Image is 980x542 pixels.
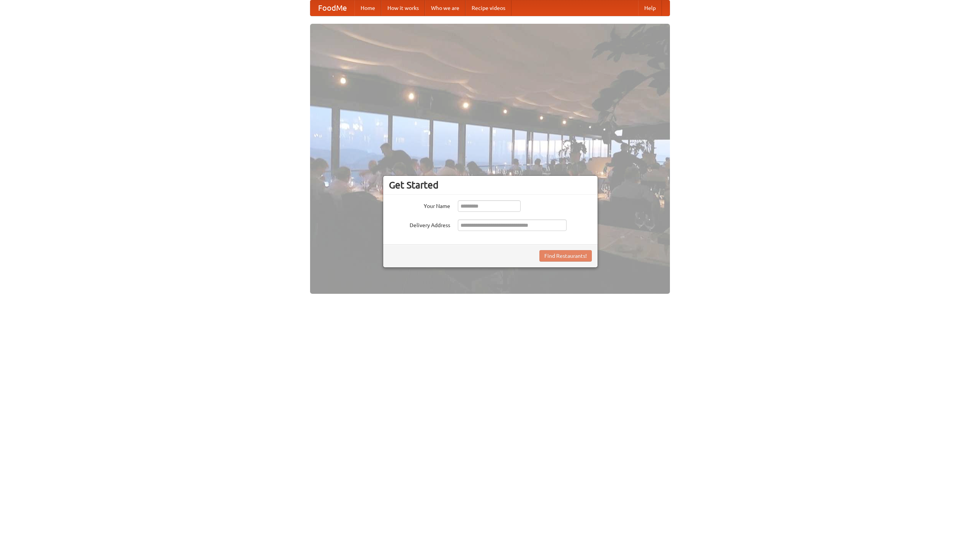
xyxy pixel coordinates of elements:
a: Recipe videos [465,0,511,16]
a: How it works [381,0,425,16]
a: Who we are [425,0,465,16]
label: Delivery Address [389,219,450,229]
button: Find Restaurants! [539,250,592,262]
h3: Get Started [389,179,592,191]
a: Home [354,0,381,16]
a: Help [638,0,662,16]
a: FoodMe [310,0,354,16]
label: Your Name [389,200,450,210]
